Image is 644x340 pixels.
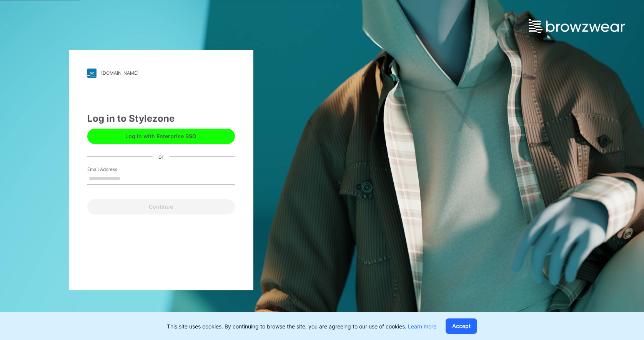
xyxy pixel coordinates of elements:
[529,19,625,33] img: browzwear-logo.e42bd6dac1945053ebaf764b6aa21510.svg
[87,69,235,78] a: [DOMAIN_NAME]
[101,70,138,76] div: [DOMAIN_NAME]
[87,69,97,78] img: stylezone-logo.562084cfcfab977791bfbf7441f1a819.svg
[87,129,235,144] button: Log in with Enterprise SSO
[87,166,141,173] label: Email Address
[87,112,235,126] div: Log in to Stylezone
[167,322,436,330] p: This site uses cookies. By continuing to browse the site, you are agreeing to our use of cookies.
[446,318,477,334] button: Accept
[408,323,436,330] a: Learn more
[152,152,170,161] div: or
